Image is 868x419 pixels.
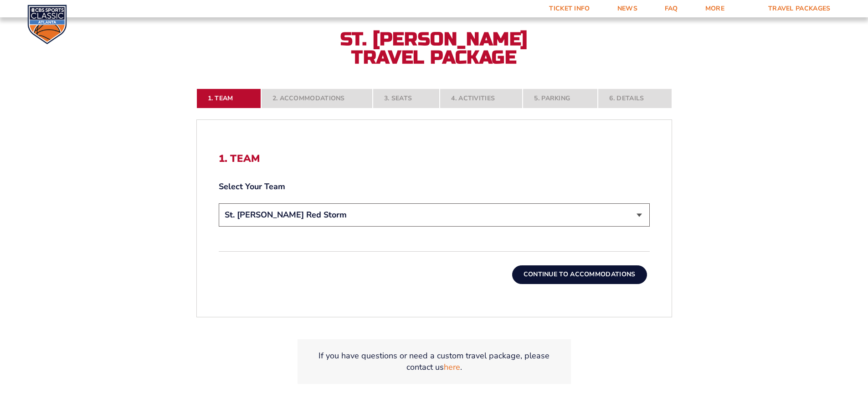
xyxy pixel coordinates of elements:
[219,153,650,165] h2: 1. Team
[308,350,560,373] p: If you have questions or need a custom travel package, please contact us .
[334,30,534,67] h2: St. [PERSON_NAME] Travel Package
[27,5,67,44] img: CBS Sports Classic
[512,265,647,284] button: Continue To Accommodations
[219,181,650,192] label: Select Your Team
[444,362,460,373] a: here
